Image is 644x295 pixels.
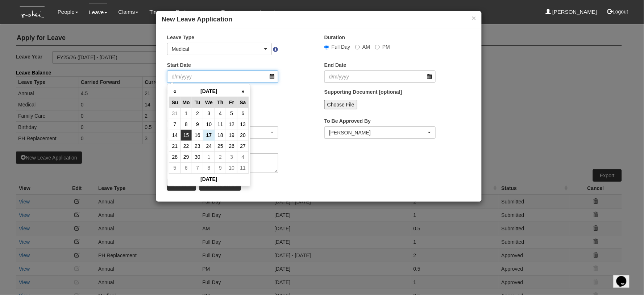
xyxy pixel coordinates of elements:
th: Su [169,97,180,108]
th: [DATE] [169,173,249,185]
td: 5 [169,162,180,173]
td: 11 [215,119,226,130]
td: 22 [180,141,192,151]
td: 12 [226,119,237,130]
td: 29 [180,151,192,162]
label: Start Date [167,61,191,69]
button: × [472,14,476,22]
label: Supporting Document [optional] [324,88,402,96]
td: 25 [215,141,226,151]
td: 26 [226,141,237,151]
td: 9 [215,162,226,173]
td: 2 [192,108,203,119]
th: We [203,97,215,108]
td: 8 [203,162,215,173]
td: 18 [215,130,226,141]
td: 11 [237,162,249,173]
td: 23 [192,141,203,151]
span: PM [382,44,390,50]
td: 3 [203,108,215,119]
td: 24 [203,141,215,151]
div: Medical [172,45,263,53]
label: Leave Type [167,34,194,41]
span: AM [362,44,370,50]
input: d/m/yyyy [324,70,436,83]
label: Duration [324,34,345,41]
th: Sa [237,97,249,108]
iframe: chat widget [614,266,637,288]
td: 10 [203,119,215,130]
td: 5 [226,108,237,119]
td: 6 [237,108,249,119]
td: 14 [169,130,180,141]
th: Mo [180,97,192,108]
button: Medical [167,43,272,55]
input: d/m/yyyy [167,70,278,83]
td: 15 [180,130,192,141]
td: 28 [169,151,180,162]
td: 4 [215,108,226,119]
td: 4 [237,151,249,162]
td: 1 [180,108,192,119]
td: 21 [169,141,180,151]
td: 10 [226,162,237,173]
th: [DATE] [180,86,237,97]
td: 3 [226,151,237,162]
th: » [237,86,249,97]
b: New Leave Application [162,16,232,23]
td: 27 [237,141,249,151]
td: 30 [192,151,203,162]
th: Tu [192,97,203,108]
td: 31 [169,108,180,119]
td: 20 [237,130,249,141]
td: 2 [215,151,226,162]
th: Fr [226,97,237,108]
td: 7 [192,162,203,173]
td: 8 [180,119,192,130]
div: [PERSON_NAME] [329,129,427,136]
label: To Be Approved By [324,117,371,125]
label: End Date [324,61,346,69]
td: 9 [192,119,203,130]
span: Full Day [332,44,350,50]
th: « [169,86,180,97]
td: 13 [237,119,249,130]
td: 6 [180,162,192,173]
th: Th [215,97,226,108]
td: 17 [203,130,215,141]
td: 16 [192,130,203,141]
td: 7 [169,119,180,130]
button: Shuhui Lee [324,126,436,139]
td: 19 [226,130,237,141]
input: Choose File [324,100,357,109]
td: 1 [203,151,215,162]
